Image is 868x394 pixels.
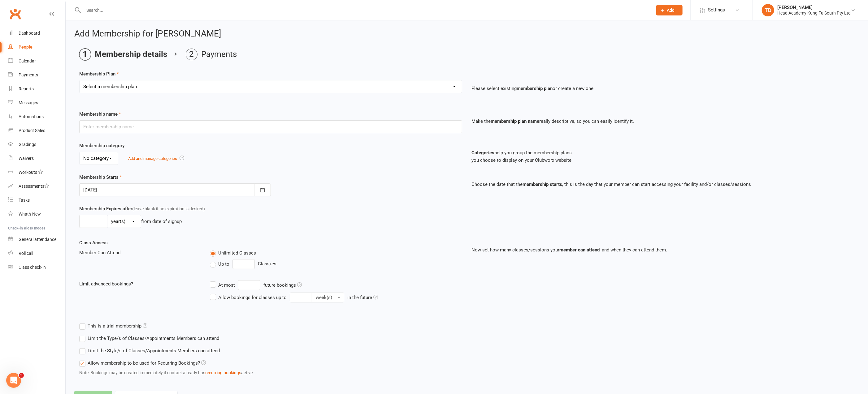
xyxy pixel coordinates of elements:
[79,110,121,118] label: Membership name
[8,165,65,179] a: Workouts
[79,322,147,330] label: This is a trial membership
[19,198,30,203] div: Tasks
[75,280,205,288] div: Limit advanced bookings?
[74,29,859,39] h2: Add Membership for [PERSON_NAME]
[19,170,37,175] div: Workouts
[8,110,65,124] a: Automations
[8,82,65,96] a: Reports
[8,96,65,110] a: Messages
[141,218,182,225] div: from date of signup
[777,10,851,16] div: Head Academy Kung Fu South Pty Ltd
[218,260,229,267] span: Up to
[19,142,36,147] div: Gradings
[205,369,241,376] button: recurring bookings
[19,100,38,105] div: Messages
[762,4,774,16] div: TD
[79,173,122,181] label: Membership Starts
[263,281,302,289] div: future bookings
[8,233,65,246] a: General attendance kiosk mode
[8,40,65,54] a: People
[708,3,725,17] span: Settings
[491,118,539,124] strong: membership plan name
[79,120,462,133] input: Enter membership name
[471,150,494,156] strong: Categories
[8,26,65,40] a: Dashboard
[8,68,65,82] a: Payments
[347,294,378,301] div: in the future
[523,182,562,187] strong: membership starts
[19,373,24,378] span: 5
[79,239,108,246] label: Class Access
[19,128,45,133] div: Product Sales
[471,149,854,164] p: help you group the membership plans you choose to display on your Clubworx website
[312,293,344,302] button: Allow bookings for classes up to in the future
[471,118,854,125] p: Make the really descriptive, so you can easily identify it.
[79,347,220,354] label: Limit the Style/s of Classes/Appointments Members can attend
[210,259,462,269] div: Class/es
[79,70,119,78] label: Membership Plan
[19,58,36,63] div: Calendar
[777,5,851,10] div: [PERSON_NAME]
[8,138,65,152] a: Gradings
[218,281,235,289] div: At most
[8,179,65,193] a: Assessments
[19,212,41,216] div: What's New
[19,114,44,119] div: Automations
[316,295,332,300] span: week(s)
[79,359,206,367] label: Allow membership to be used for Recurring Bookings?
[19,86,34,91] div: Reports
[471,85,854,92] p: Please select existing or create a new one
[8,207,65,221] a: What's New
[79,335,219,342] label: Limit the Type/s of Classes/Appointments Members can attend
[19,265,46,270] div: Class check-in
[517,86,553,91] strong: membership plan
[79,49,167,60] li: Membership details
[218,294,287,301] div: Allow bookings for classes up to
[19,251,33,256] div: Roll call
[559,247,600,253] strong: member can attend
[6,373,21,388] iframe: Intercom live chat
[656,5,683,15] button: Add
[75,249,205,256] div: Member Can Attend
[19,72,38,77] div: Payments
[471,246,854,254] p: Now set how many classes/sessions your , and when they can attend them.
[8,54,65,68] a: Calendar
[19,45,33,49] div: People
[128,156,177,161] a: Add and manage categories
[79,205,205,212] label: Membership Expires after
[238,280,260,290] input: At mostfuture bookings
[79,142,124,149] label: Membership category
[19,184,49,189] div: Assessments
[8,124,65,138] a: Product Sales
[186,49,237,60] li: Payments
[290,293,312,302] input: Allow bookings for classes up to week(s) in the future
[8,260,65,274] a: Class kiosk mode
[7,6,23,22] a: Clubworx
[79,369,658,376] div: Note: Bookings may be created immediately if contact already has active
[471,181,854,188] p: Choose the date that the , this is the day that your member can start accessing your facility and...
[8,246,65,260] a: Roll call
[218,249,256,256] span: Unlimited Classes
[19,31,40,36] div: Dashboard
[19,156,34,161] div: Waivers
[667,8,675,13] span: Add
[8,152,65,165] a: Waivers
[82,6,648,15] input: Search...
[132,206,205,211] span: (leave blank if no expiration is desired)
[8,193,65,207] a: Tasks
[19,237,56,242] div: General attendance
